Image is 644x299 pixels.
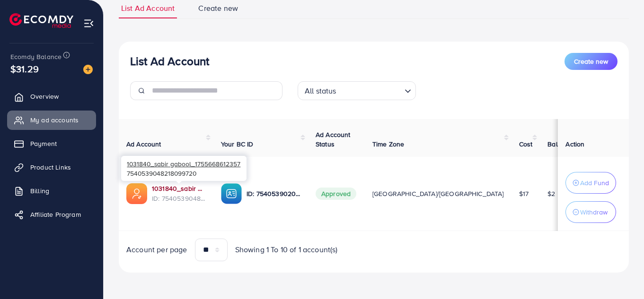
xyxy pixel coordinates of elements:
span: Ad Account [126,139,161,149]
button: Create new [565,53,618,70]
img: image [83,65,93,74]
button: Add Fund [565,172,616,194]
a: My ad accounts [7,111,96,129]
span: Your BC ID [221,139,254,149]
span: All status [303,84,338,98]
span: Affiliate Program [30,210,81,219]
img: menu [83,18,94,29]
span: Payment [30,139,57,148]
div: Search for option [298,81,416,100]
span: Overview [30,92,59,101]
span: $2 [547,189,555,198]
span: Ecomdy Balance [10,52,62,61]
span: Account per page [126,244,187,255]
img: ic-ba-acc.ded83a64.svg [221,183,242,204]
a: 1031840_sabir gabool_1755668612357 [152,184,206,193]
span: Time Zone [372,139,404,149]
input: Search for option [339,82,401,98]
span: Ad Account Status [316,130,351,149]
span: 1031840_sabir gabool_1755668612357 [127,159,240,168]
span: Action [565,139,584,149]
span: Cost [519,139,533,149]
a: Payment [7,134,96,153]
span: My ad accounts [30,115,79,125]
span: Product Links [30,162,71,172]
span: Create new [574,57,608,66]
p: ID: 7540539020598689809 [247,188,300,199]
h3: List Ad Account [130,54,209,68]
span: Approved [316,188,356,200]
a: Affiliate Program [7,205,96,224]
span: Create new [198,3,238,14]
img: ic-ads-acc.e4c84228.svg [126,183,147,204]
a: Overview [7,87,96,106]
span: List Ad Account [121,3,175,14]
a: Product Links [7,158,96,177]
iframe: Chat [604,256,637,292]
p: Withdraw [580,206,608,218]
span: $31.29 [10,62,39,76]
button: Withdraw [565,201,616,223]
p: Add Fund [580,177,609,188]
img: logo [9,13,73,28]
span: ID: 7540539048218099720 [152,194,206,203]
span: Billing [30,186,49,196]
span: Balance [547,139,573,149]
span: [GEOGRAPHIC_DATA]/[GEOGRAPHIC_DATA] [372,189,504,198]
span: Showing 1 To 10 of 1 account(s) [235,244,338,255]
div: 7540539048218099720 [121,156,247,181]
a: Billing [7,181,96,200]
span: $17 [519,189,529,198]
